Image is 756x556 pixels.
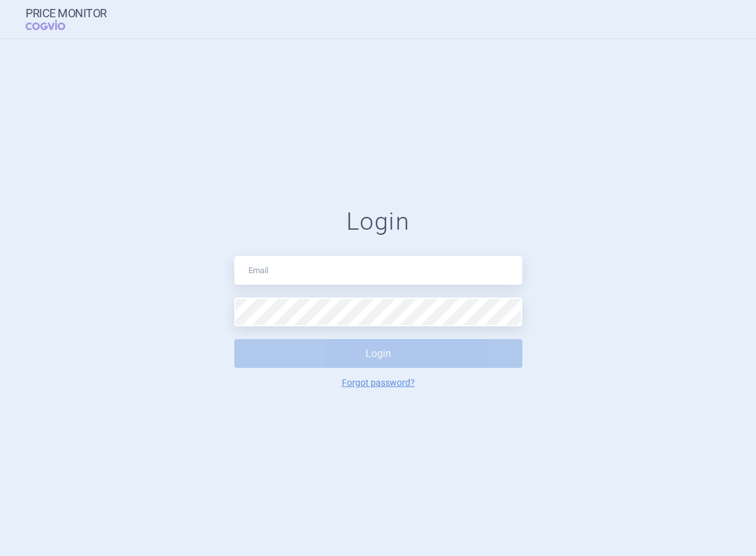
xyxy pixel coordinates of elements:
strong: Price Monitor [26,7,107,20]
input: Email [234,256,522,285]
button: Login [234,339,522,368]
span: COGVIO [26,20,83,30]
a: Forgot password? [342,378,415,387]
a: Price MonitorCOGVIO [26,7,107,31]
h1: Login [234,207,522,237]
